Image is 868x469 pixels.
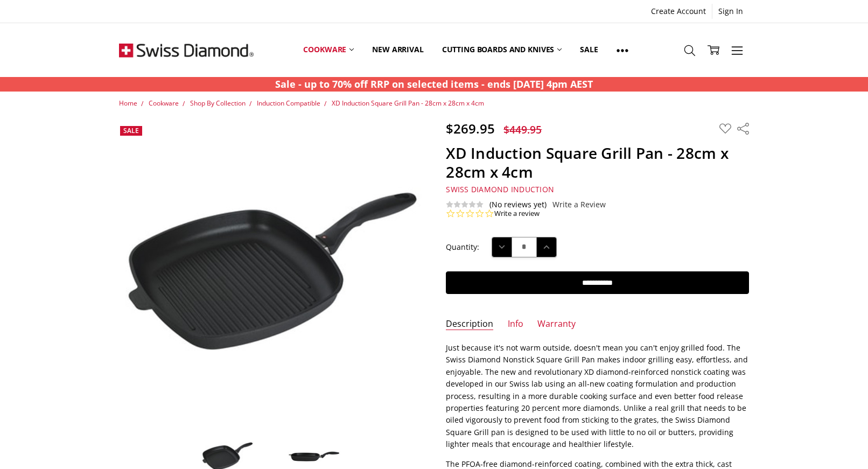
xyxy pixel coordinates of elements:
a: Write a Review [552,200,606,209]
a: Description [446,318,493,331]
a: New arrival [363,26,432,74]
span: $269.95 [446,120,495,137]
a: Cookware [294,26,363,74]
p: Just because it's not warm outside, doesn't mean you can't enjoy grilled food. The Swiss Diamond ... [446,342,749,451]
a: Write a review [494,209,540,219]
a: Info [508,318,523,331]
a: Show All [607,26,638,74]
h1: XD Induction Square Grill Pan - 28cm x 28cm x 4cm [446,144,749,181]
a: Induction Compatible [257,99,320,108]
label: Quantity: [446,241,479,253]
span: (No reviews yet) [489,200,547,209]
a: XD Induction Square Grill Pan - 28cm x 28cm x 4cm [332,99,484,108]
a: Cookware [149,99,179,108]
span: Swiss Diamond Induction [446,184,554,194]
a: Sale [571,26,607,74]
img: Free Shipping On Every Order [119,23,254,77]
a: Sign In [712,4,749,19]
img: XD Induction Square Grill Pan - 28cm x 28cm x 4cm [287,450,341,463]
a: Cutting boards and knives [433,26,571,74]
span: $449.95 [503,122,542,137]
a: Home [119,99,137,108]
a: Warranty [537,318,576,331]
span: Sale [123,126,139,135]
a: Shop By Collection [190,99,246,108]
a: Create Account [645,4,712,19]
strong: Sale - up to 70% off RRP on selected items - ends [DATE] 4pm AEST [275,78,593,90]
